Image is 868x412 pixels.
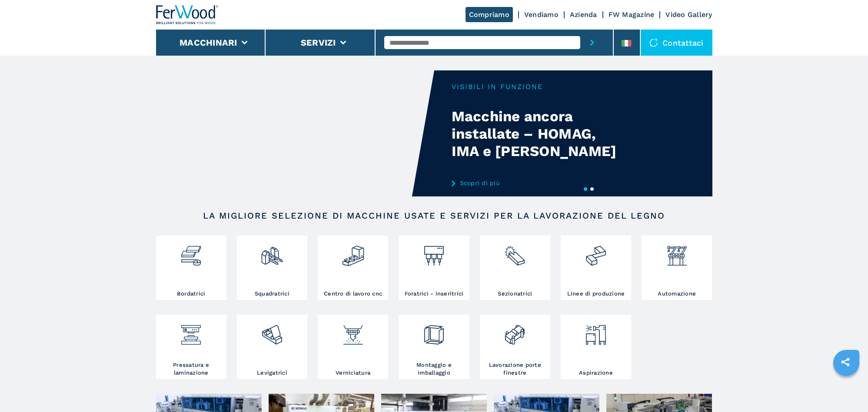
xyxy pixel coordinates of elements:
h3: Sezionatrici [498,290,532,298]
button: submit-button [580,30,604,56]
img: automazione.png [665,238,688,267]
a: Automazione [642,236,712,300]
a: Aspirazione [561,315,631,379]
h3: Foratrici - inseritrici [405,290,464,298]
a: Scopri di più [452,179,622,186]
a: Levigatrici [237,315,307,379]
a: Lavorazione porte finestre [480,315,550,379]
img: sezionatrici_2.png [503,238,526,267]
img: foratrici_inseritrici_2.png [422,238,446,267]
button: Macchinari [180,37,237,48]
button: Servizi [301,37,336,48]
video: Your browser does not support the video tag. [156,70,434,196]
img: linee_di_produzione_2.png [584,238,607,267]
h2: LA MIGLIORE SELEZIONE DI MACCHINE USATE E SERVIZI PER LA LAVORAZIONE DEL LEGNO [184,210,685,221]
img: Ferwood [156,5,219,24]
a: Vendiamo [524,10,559,19]
h3: Centro di lavoro cnc [324,290,382,298]
h3: Lavorazione porte finestre [482,361,548,377]
h3: Automazione [658,290,696,298]
h3: Linee di produzione [567,290,625,298]
img: Contattaci [649,38,658,47]
button: 1 [584,187,587,191]
a: Montaggio e imballaggio [399,315,469,379]
h3: Bordatrici [177,290,206,298]
a: Foratrici - inseritrici [399,236,469,300]
img: bordatrici_1.png [180,238,203,267]
img: squadratrici_2.png [260,238,283,267]
a: Centro di lavoro cnc [318,236,388,300]
h3: Aspirazione [579,369,613,377]
a: Compriamo [466,7,513,22]
h3: Verniciatura [336,369,370,377]
img: pressa-strettoia.png [180,317,203,346]
h3: Pressatura e laminazione [158,361,224,377]
a: FW Magazine [609,10,655,19]
div: Contattaci [641,30,712,56]
a: Squadratrici [237,236,307,300]
a: Pressatura e laminazione [156,315,226,379]
a: Linee di produzione [561,236,631,300]
a: sharethis [835,351,856,373]
a: Bordatrici [156,236,226,300]
a: Verniciatura [318,315,388,379]
img: aspirazione_1.png [584,317,607,346]
a: Azienda [570,10,597,19]
img: montaggio_imballaggio_2.png [422,317,446,346]
button: 2 [590,187,594,191]
img: centro_di_lavoro_cnc_2.png [342,238,365,267]
h3: Montaggio e imballaggio [401,361,467,377]
h3: Levigatrici [257,369,287,377]
img: lavorazione_porte_finestre_2.png [503,317,526,346]
iframe: Chat [831,373,861,405]
a: Video Gallery [665,10,712,19]
h3: Squadratrici [255,290,289,298]
img: levigatrici_2.png [260,317,283,346]
img: verniciatura_1.png [342,317,365,346]
a: Sezionatrici [480,236,550,300]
